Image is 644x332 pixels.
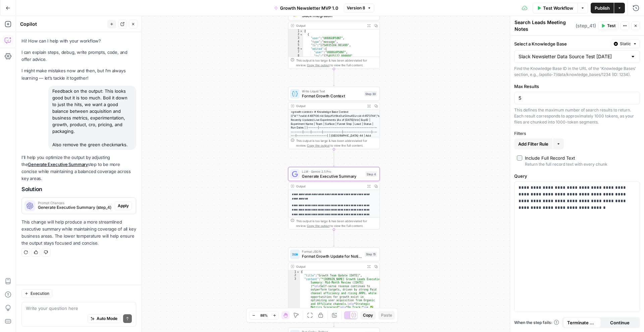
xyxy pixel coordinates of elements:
[288,44,303,47] div: 5
[307,144,329,147] span: Copy the output
[296,103,364,108] div: Output
[302,169,363,174] span: LLM · Gemini 2.5 Pro
[296,270,300,274] span: Toggle code folding, rows 1 through 4
[288,29,303,33] div: 1
[288,110,380,162] div: <growth-context> # Knowledge Base Context [{"id":"vsdid:4487106:rid:SdquYUr9ke3urGimuXSLr:cid:445...
[296,219,377,228] div: This output is too large & has been abbreviated for review. to view the full content.
[302,173,363,179] span: Generate Executive Summary
[48,86,136,150] div: Feedback on the output: This looks good but it is too much. Boil it down to just the hits, we wan...
[21,186,136,192] h2: Solution
[307,224,329,228] span: Copy the output
[518,141,548,147] span: Add Filter Rule
[21,49,136,63] p: I can explain steps, debug, write prompts, code, and offer advice.
[296,184,364,188] div: Output
[115,201,132,210] button: Apply
[514,320,559,326] a: When the step fails:
[381,312,392,318] span: Paste
[288,33,303,36] div: 2
[519,53,628,60] input: Slack Newsletter Data Source Test 07/29/2025
[601,317,639,328] button: Continue
[21,37,136,45] p: Hi! How can I help with your workflow?
[292,10,298,16] img: Slack-mark-RGB.png
[288,6,380,69] div: Slack IntegrationStep 40Output[ { "user":"U088GUP58N7", "type":"message", "ts":"1754935104.981499...
[333,230,335,247] g: Edge from step_4 to step_15
[378,311,395,320] button: Paste
[533,3,577,13] button: Test Workflow
[620,41,631,47] span: Static
[365,252,377,257] div: Step 15
[288,274,300,277] div: 2
[302,93,362,99] span: Format Growth Context
[517,155,522,161] input: Include Full Record TextReturn the full record text with every chunk
[514,173,640,179] label: Query
[21,154,136,182] p: I'll help you optimize the output by adjusting the step to be more concise while maintaining a ba...
[288,270,300,274] div: 1
[514,131,640,137] div: Filters
[288,87,380,149] div: Write Liquid TextFormat Growth ContextStep 30Output<growth-context> # Knowledge Base Context [{"i...
[300,29,303,33] span: Toggle code folding, rows 1 through 120
[20,21,105,27] div: Copilot
[333,149,335,166] g: Edge from step_30 to step_4
[38,201,112,204] span: Prompt Changes
[302,89,362,93] span: Write Liquid Text
[610,319,630,326] span: Continue
[88,314,120,323] button: Auto Mode
[21,219,136,247] p: This change will help produce a more streamlined executive summary while maintaining coverage of ...
[595,5,610,11] span: Publish
[333,310,335,327] g: Edge from step_15 to step_34
[344,4,374,12] button: Version 8
[514,107,640,125] div: This defines the maximum number of search results to return. Each result corresponds to approxima...
[296,264,364,269] div: Output
[260,313,268,318] span: 88%
[270,3,342,13] button: Growth Newsletter MVP 1.0
[296,58,377,67] div: This output is too large & has been abbreviated for review. to view the full content.
[363,312,373,318] span: Copy
[366,171,377,177] div: Step 4
[514,139,552,149] button: Add Filter Rule
[288,247,380,310] div: Format JSONFormat Growth Update for NotionStep 15Output{ "title":"Growth Team Update [DATE]", "co...
[288,51,303,54] div: 7
[598,21,619,30] button: Test
[364,11,377,16] div: Step 40
[288,40,303,44] div: 4
[302,13,361,19] span: Slack Integration
[576,22,596,29] span: ( step_41 )
[525,155,575,161] div: Include Full Record Text
[302,253,362,259] span: Format Growth Update for Notion
[288,47,303,51] div: 6
[296,23,364,28] div: Output
[515,19,574,32] textarea: Search Leads Meeting Notes
[280,5,338,11] span: Growth Newsletter MVP 1.0
[611,39,640,48] button: Static
[300,47,303,51] span: Toggle code folding, rows 6 through 9
[607,23,615,29] span: Test
[364,91,377,96] div: Step 30
[97,316,117,322] span: Auto Mode
[296,138,377,148] div: This output is too large & has been abbreviated for review. to view the full content.
[28,162,88,167] a: Generate Executive Summary
[21,67,136,81] p: I might make mistakes now and then, but I’m always learning — let’s tackle it together!
[300,33,303,36] span: Toggle code folding, rows 2 through 68
[333,69,335,86] g: Edge from step_40 to step_30
[118,203,129,209] span: Apply
[567,319,597,326] span: Terminate Workflow
[21,289,52,298] button: Execution
[31,290,49,297] span: Execution
[591,3,614,13] button: Publish
[514,83,640,90] label: Max Results
[288,54,303,58] div: 8
[307,63,329,67] span: Copy the output
[288,36,303,40] div: 3
[347,5,365,11] span: Version 8
[514,66,640,78] div: Find the Knowledge Base ID in the URL of the 'Knowledge Bases' section, e.g., /apollo-7/data/know...
[38,204,112,211] span: Generate Executive Summary (step_4)
[514,40,608,47] label: Select a Knowledge Base
[302,249,362,254] span: Format JSON
[360,311,376,320] button: Copy
[543,5,573,11] span: Test Workflow
[525,161,607,167] div: Return the full record text with every chunk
